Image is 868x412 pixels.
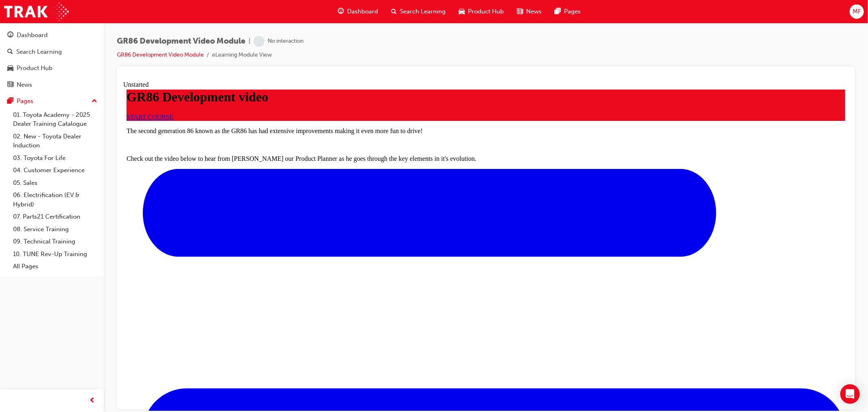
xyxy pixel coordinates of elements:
div: No interaction [268,37,304,45]
span: pages-icon [7,98,13,105]
a: pages-iconPages [548,3,587,20]
div: Pages [17,96,33,106]
a: 03. Toyota For Life [10,152,101,164]
span: Dashboard [347,7,378,16]
button: DashboardSearch LearningProduct HubNews [3,26,101,94]
a: 05. Sales [10,177,101,189]
a: search-iconSearch Learning [385,3,452,20]
span: Pages [564,7,581,16]
div: Dashboard [17,31,48,40]
span: News [526,7,542,16]
span: search-icon [7,48,13,56]
button: Pages [3,94,101,109]
p: Check out the video below to hear from [PERSON_NAME] our Product Planner as he goes through the k... [3,74,722,81]
a: 09. Technical Training [10,235,101,248]
a: Search Learning [3,44,101,59]
a: Product Hub [3,61,101,76]
a: 07. Parts21 Certification [10,210,101,223]
span: Search Learning [400,7,446,16]
a: car-iconProduct Hub [452,3,510,20]
h1: GR86 Development video [3,9,722,24]
span: | [249,37,250,46]
div: Product Hub [17,64,52,73]
li: eLearning Module View [212,50,272,60]
button: MF [850,4,864,19]
div: News [17,80,32,90]
a: Dashboard [3,28,101,43]
a: guage-iconDashboard [331,3,385,20]
span: MF [853,7,861,16]
span: Product Hub [468,7,504,16]
span: news-icon [7,81,13,89]
a: News [3,77,101,92]
span: guage-icon [7,32,13,39]
span: search-icon [391,7,397,17]
span: up-icon [92,96,97,107]
a: 06. Electrification (EV & Hybrid) [10,189,101,210]
div: Search Learning [16,47,62,57]
span: pages-icon [555,7,561,17]
span: car-icon [7,65,13,72]
a: 08. Service Training [10,223,101,236]
span: GR86 Development Video Module [117,37,245,46]
a: All Pages [10,260,101,273]
a: START COURSE [3,33,50,39]
a: 10. TUNE Rev-Up Training [10,248,101,261]
span: news-icon [517,7,523,17]
span: car-icon [459,7,465,17]
a: 01. Toyota Academy - 2025 Dealer Training Catalogue [10,109,101,130]
div: Open Intercom Messenger [840,384,860,404]
a: 02. New - Toyota Dealer Induction [10,130,101,152]
a: GR86 Development Video Module [117,51,204,58]
p: The second generation 86 known as the GR86 has had extensive improvements making it even more fun... [3,46,722,54]
a: 04. Customer Experience [10,164,101,177]
a: news-iconNews [510,3,548,20]
span: guage-icon [338,7,344,17]
span: prev-icon [90,396,96,406]
img: Trak [4,2,69,21]
span: learningRecordVerb_NONE-icon [254,36,265,47]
